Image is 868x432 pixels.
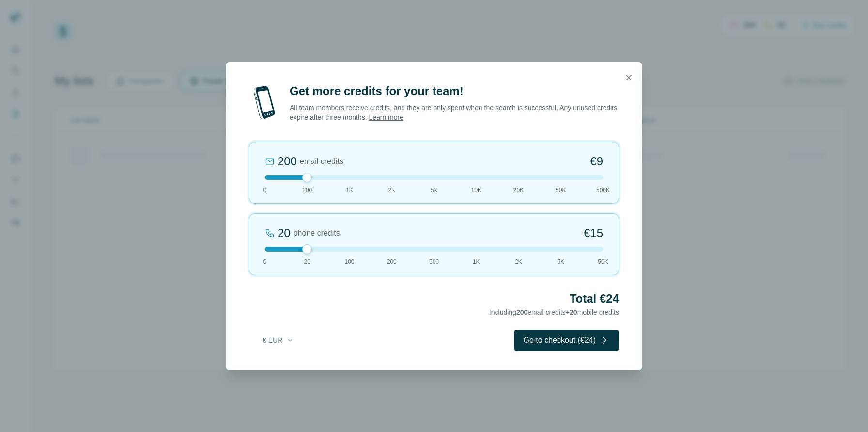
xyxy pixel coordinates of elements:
span: 50K [598,257,608,266]
span: 1K [346,186,353,194]
span: Including email credits + mobile credits [489,308,619,316]
span: €9 [590,154,603,169]
span: 0 [263,257,267,266]
span: 200 [302,186,312,194]
span: email credits [300,156,343,167]
span: 2K [515,257,522,266]
p: All team members receive credits, and they are only spent when the search is successful. Any unus... [290,103,619,122]
span: 2K [388,186,395,194]
span: €15 [584,225,603,241]
h2: Total €24 [249,291,619,306]
span: 1K [473,257,480,266]
span: phone credits [294,227,340,239]
span: 20 [570,308,577,316]
img: mobile-phone [249,83,280,122]
span: 20K [513,186,524,194]
span: 20 [304,257,310,266]
span: 500 [429,257,439,266]
div: 200 [278,154,297,169]
span: 200 [516,308,527,316]
span: 200 [387,257,397,266]
button: Go to checkout (€24) [514,330,619,351]
span: 5K [431,186,438,194]
div: 20 [278,225,291,241]
a: Learn more [369,113,403,121]
span: 5K [557,257,564,266]
button: € EUR [256,332,301,349]
span: 50K [556,186,566,194]
span: 0 [263,186,267,194]
span: 500K [596,186,610,194]
span: 100 [344,257,354,266]
span: 10K [471,186,481,194]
